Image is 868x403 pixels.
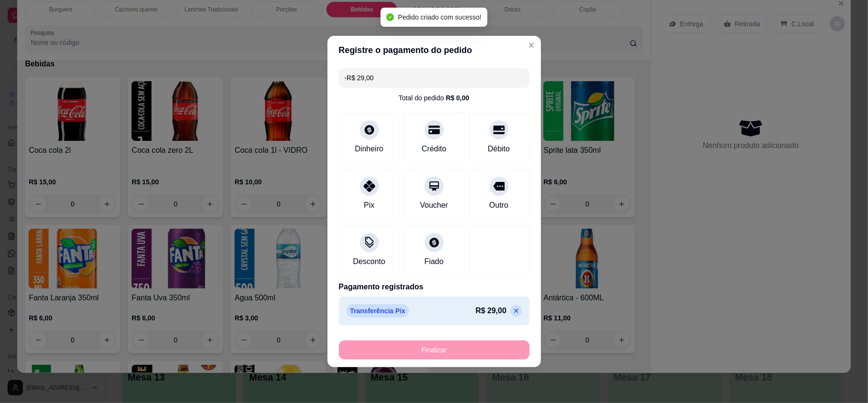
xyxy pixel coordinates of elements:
[476,305,507,317] p: R$ 29,00
[339,281,530,293] p: Pagamento registrados
[446,93,469,103] div: R$ 0,00
[398,93,469,103] div: Total do pedido
[398,13,481,21] span: Pedido criado com sucesso!
[345,68,524,87] input: Ex.: hambúrguer de cordeiro
[424,256,443,267] div: Fiado
[420,200,448,211] div: Voucher
[364,200,374,211] div: Pix
[524,38,539,53] button: Close
[422,143,447,155] div: Crédito
[327,36,541,64] header: Registre o pagamento do pedido
[353,256,386,267] div: Desconto
[347,304,409,318] p: Transferência Pix
[488,143,510,155] div: Débito
[387,13,394,21] span: check-circle
[355,143,384,155] div: Dinheiro
[489,200,508,211] div: Outro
